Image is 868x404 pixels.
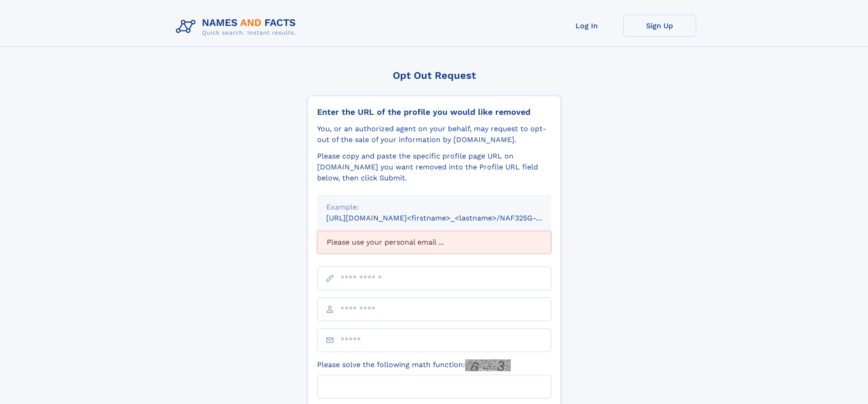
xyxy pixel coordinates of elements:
div: Enter the URL of the profile you would like removed [317,107,551,117]
div: Example: [326,202,542,213]
img: Logo Names and Facts [172,15,303,39]
div: Please use your personal email ... [317,231,551,254]
a: Log In [550,15,623,37]
small: [URL][DOMAIN_NAME]<firstname>_<lastname>/NAF325G-xxxxxxxx [326,214,569,222]
div: You, or an authorized agent on your behalf, may request to opt-out of the sale of your informatio... [317,123,551,145]
a: Sign Up [623,15,696,37]
div: Please copy and paste the specific profile page URL on [DOMAIN_NAME] you want removed into the Pr... [317,151,551,184]
label: Please solve the following math function: [317,359,511,371]
div: Opt Out Request [308,70,561,81]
